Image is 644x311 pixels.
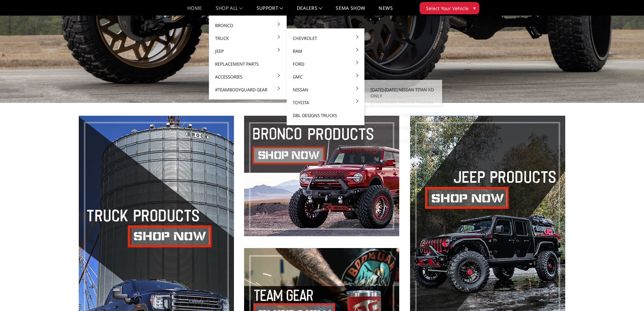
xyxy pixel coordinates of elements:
[367,122,439,135] a: [DATE]-[DATE] Toyota Tundra
[473,4,476,12] span: ▾
[367,83,439,102] a: [DATE]-[DATE] Nissan Titan XD ONLY
[187,6,202,16] a: Home
[367,96,439,109] a: [DATE]-[DATE] Toyota Tundra
[367,109,439,122] a: [DATE]-[DATE] Toyota Tundra
[212,32,284,45] a: Truck
[379,6,392,16] a: News
[420,2,479,14] button: Select Your Vehicle
[289,96,362,109] a: Toyota
[257,6,283,16] a: Support
[297,6,323,16] a: Dealers
[336,6,365,16] a: SEMA Show
[212,83,284,96] a: #TeamBodyguard Gear
[610,279,644,311] iframe: Chat Widget
[426,5,469,12] span: Select Your Vehicle
[212,45,284,58] a: Jeep
[289,70,362,83] a: GMC
[212,70,284,83] a: Accessories
[212,58,284,70] a: Replacement Parts
[212,19,284,32] a: Bronco
[289,32,362,45] a: Chevrolet
[216,6,243,16] a: shop all
[289,109,362,122] a: DBL Designs Trucks
[289,58,362,70] a: Ford
[367,135,439,148] a: [DATE]-[DATE] Toyota Tacoma
[289,83,362,96] a: Nissan
[289,45,362,58] a: Ram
